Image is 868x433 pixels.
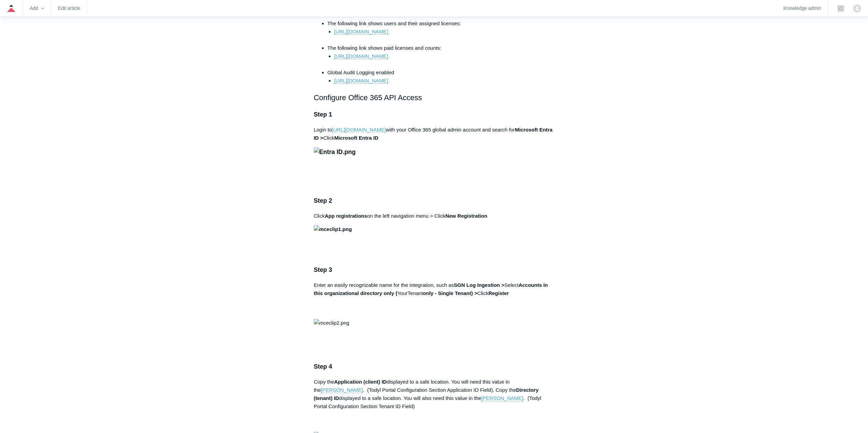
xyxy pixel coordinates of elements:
zd-hc-trigger: Click your profile icon to open the profile menu [853,4,861,13]
zd-hc-trigger: Add [30,6,44,10]
a: Edit article [58,6,80,10]
h3: Step 1 [314,110,555,120]
strong: New Registration [445,213,487,219]
p: Copy the displayed to a safe location. You will need this value in the . (Todyl Portal Configurat... [314,378,555,427]
img: user avatar [853,4,861,13]
strong: Application (client) ID [334,379,387,385]
a: [URL][DOMAIN_NAME] [332,127,386,133]
a: Knowledge admin [783,6,821,10]
p: Enter an easily recognizable name for the integration, such as Select YourTenant Click [314,281,555,314]
strong: Microsoft Entra ID > [314,127,553,141]
p: Click on the left navigation menu > Click [314,212,555,220]
img: Entra ID.png [314,147,356,157]
li: The following link shows users and their assigned licenses: [327,19,555,44]
strong: SGN Log Ingestion > [454,282,504,288]
img: mceclip1.png [314,225,352,233]
h3: Step 2 [314,196,555,206]
h3: Step 3 [314,265,555,275]
h2: Configure Office 365 API Access [314,92,555,104]
strong: App registrations [325,213,367,219]
li: The following link shows paid licenses and counts: [327,44,555,68]
a: [PERSON_NAME] [321,387,363,393]
a: [URL][DOMAIN_NAME] [334,53,388,59]
img: mceclip2.png [314,319,349,327]
strong: Microsoft Entra ID [334,135,378,141]
strong: Register [488,290,509,296]
p: Login to with your Office 365 global admin account and search for Click [314,126,555,142]
strong: Accounts in this organizational directory only ( [314,282,548,296]
a: [URL][DOMAIN_NAME] [334,78,388,84]
strong: Directory (tenant) ID [314,387,539,401]
li: Global Audit Logging enabled [327,68,555,85]
a: [PERSON_NAME] [481,395,523,401]
h3: Step 4 [314,362,555,372]
strong: only - Single Tenant) > [423,290,477,296]
a: [URL][DOMAIN_NAME] [334,29,388,35]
